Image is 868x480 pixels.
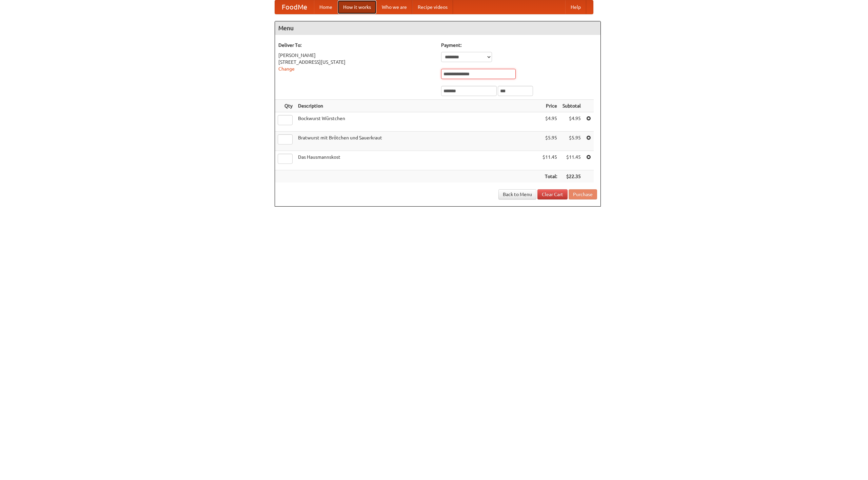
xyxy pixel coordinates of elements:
[275,0,314,14] a: FoodMe
[278,42,434,49] h5: Deliver To:
[314,0,338,14] a: Home
[560,170,584,183] th: $22.35
[560,151,584,170] td: $11.45
[278,66,295,72] a: Change
[295,132,540,151] td: Bratwurst mit Brötchen und Sauerkraut
[376,0,412,14] a: Who we are
[540,112,560,132] td: $4.95
[275,100,295,112] th: Qty
[540,170,560,183] th: Total:
[560,132,584,151] td: $5.95
[412,0,453,14] a: Recipe videos
[565,0,586,14] a: Help
[295,151,540,170] td: Das Hausmannskost
[278,59,434,65] div: [STREET_ADDRESS][US_STATE]
[295,112,540,132] td: Bockwurst Würstchen
[295,100,540,112] th: Description
[338,0,376,14] a: How it works
[560,112,584,132] td: $4.95
[278,52,434,59] div: [PERSON_NAME]
[540,151,560,170] td: $11.45
[498,189,536,199] a: Back to Menu
[560,100,584,112] th: Subtotal
[537,189,568,199] a: Clear Cart
[275,21,600,35] h4: Menu
[569,189,597,199] button: Purchase
[540,100,560,112] th: Price
[441,42,597,49] h5: Payment:
[540,132,560,151] td: $5.95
